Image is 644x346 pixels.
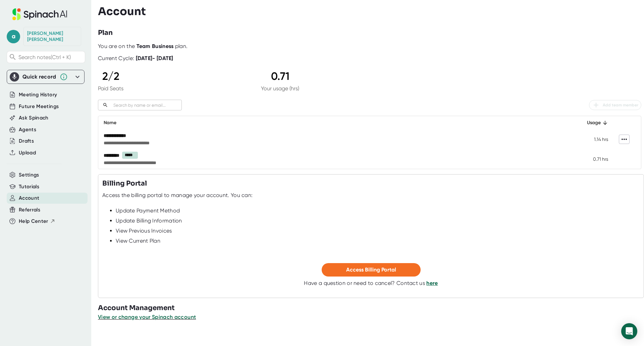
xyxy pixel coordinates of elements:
span: Search notes (Ctrl + K) [18,54,71,60]
button: Drafts [19,137,34,145]
div: Current Cycle: [98,55,173,62]
span: View or change your Spinach account [98,314,196,320]
div: 0.71 [261,70,299,83]
div: Usage [578,119,608,127]
div: Paid Seats [98,85,123,92]
div: View Previous Invoices [116,228,640,234]
div: Your usage (hrs) [261,85,299,92]
button: Agents [19,126,36,134]
h3: Plan [98,28,113,38]
span: Access Billing Portal [346,266,396,273]
div: Name [104,119,567,127]
button: Access Billing Portal [322,263,421,277]
a: here [426,280,438,286]
b: [DATE] - [DATE] [136,55,173,61]
h3: Account [98,5,146,18]
div: Update Billing Information [116,217,640,224]
span: Add team member [592,101,638,109]
input: Search by name or email... [111,101,182,109]
button: View or change your Spinach account [98,313,196,321]
button: Help Center [19,217,55,225]
button: Account [19,194,39,202]
div: Tim Olson [27,31,77,42]
span: Help Center [19,217,48,225]
button: Settings [19,171,39,179]
div: Quick record [22,73,56,80]
b: Team Business [137,43,174,49]
button: Referrals [19,206,40,214]
div: You are on the plan. [98,43,641,50]
div: Access the billing portal to manage your account. You can: [102,192,253,199]
span: a [7,30,20,43]
button: Add team member [589,100,641,110]
div: 2 / 2 [98,70,123,83]
button: Ask Spinach [19,114,49,122]
button: Future Meetings [19,103,59,110]
button: Upload [19,149,36,157]
button: Tutorials [19,183,39,191]
h3: Account Management [98,303,644,313]
div: Have a question or need to cancel? Contact us [304,280,438,287]
button: Meeting History [19,91,57,99]
div: Open Intercom Messenger [621,323,637,339]
div: Quick record [10,70,82,84]
div: View Current Plan [116,238,640,244]
div: Update Payment Method [116,207,640,214]
td: 0.71 hrs [572,149,613,169]
h3: Billing Portal [102,179,147,189]
td: 1.14 hrs [572,130,613,149]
